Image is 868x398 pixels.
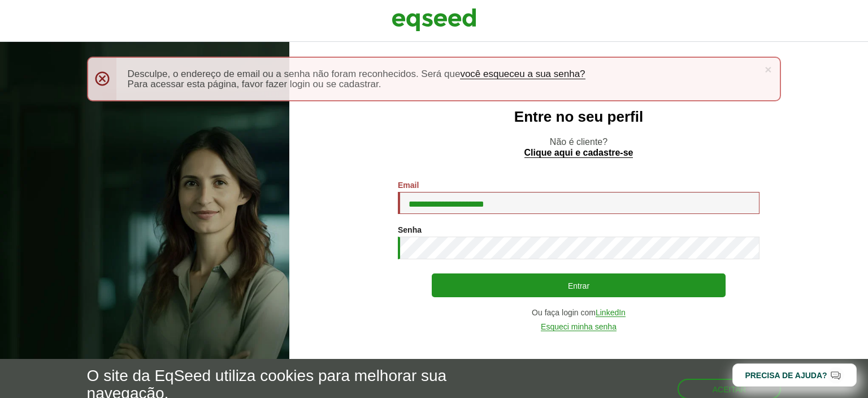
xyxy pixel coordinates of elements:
button: Entrar [432,273,726,297]
a: LinkedIn [596,309,626,317]
label: Email [398,181,419,189]
a: Clique aqui e cadastre-se [524,148,633,158]
h2: Entre no seu perfil [312,109,845,125]
label: Senha [398,226,422,234]
a: × [765,63,771,75]
li: Para acessar esta página, favor fazer login ou se cadastrar. [128,79,758,89]
li: Desculpe, o endereço de email ou a senha não foram reconhecidos. Será que [128,69,758,79]
p: Não é cliente? [312,136,845,158]
a: Esqueci minha senha [541,323,617,331]
a: você esqueceu a sua senha? [460,69,585,79]
div: Ou faça login com [398,309,759,317]
img: EqSeed Logo [392,6,476,34]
